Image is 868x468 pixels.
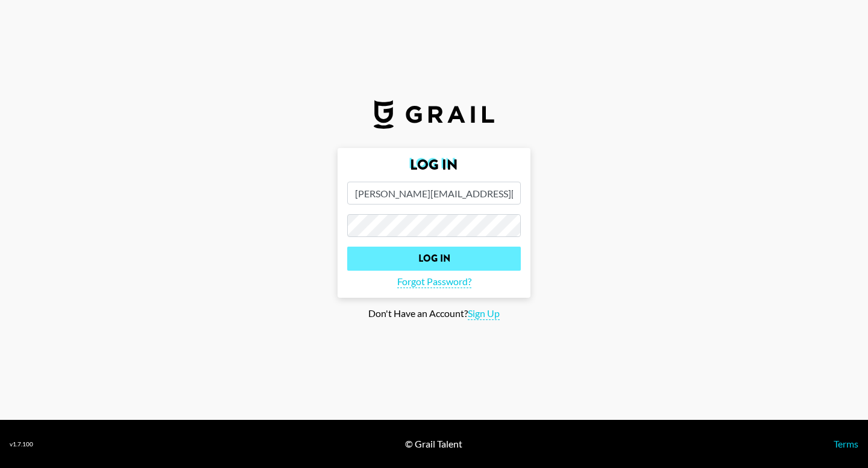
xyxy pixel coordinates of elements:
[374,100,494,129] img: Grail Talent Logo
[468,307,500,320] span: Sign Up
[405,438,462,450] div: © Grail Talent
[347,247,521,271] input: Log In
[397,276,471,288] span: Forgot Password?
[347,182,521,205] input: Email
[10,307,858,320] div: Don't Have an Account?
[347,158,521,172] h2: Log In
[834,438,858,449] a: Terms
[10,440,33,448] div: v 1.7.100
